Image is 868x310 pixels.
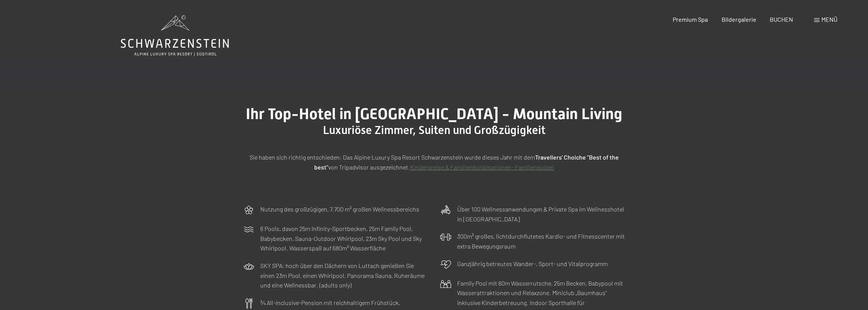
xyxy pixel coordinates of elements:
span: Ihr Top-Hotel in [GEOGRAPHIC_DATA] - Mountain Living [246,105,622,123]
span: Menü [821,16,837,23]
p: Über 100 Wellnessanwendungen & Private Spa im Wellnesshotel in [GEOGRAPHIC_DATA] [457,204,625,224]
span: Luxuriöse Zimmer, Suiten und Großzügigkeit [323,123,545,137]
p: Ganzjährig betreutes Wander-, Sport- und Vitalprogramm [457,259,608,269]
a: Bildergalerie [722,16,756,23]
a: Premium Spa [673,16,708,23]
p: Nutzung des großzügigen, 7.700 m² großen Wellnessbereichs [260,204,419,214]
p: Sie haben sich richtig entschieden: Das Alpine Luxury Spa Resort Schwarzenstein wurde dieses Jahr... [243,152,625,172]
p: 6 Pools, davon 25m Infinity-Sportbecken, 25m Family Pool, Babybecken, Sauna-Outdoor Whirlpool, 23... [260,224,428,253]
a: BUCHEN [770,16,793,23]
p: SKY SPA: hoch über den Dächern von Luttach genießen Sie einen 23m Pool, einen Whirlpool, Panorama... [260,261,428,290]
a: Kinderpreise & Familienkonbinationen- Familiensuiten [410,163,554,171]
p: 300m² großes, lichtdurchflutetes Kardio- und Fitnesscenter mit extra Bewegungsraum [457,231,625,251]
strong: Travellers' Choiche "Best of the best" [314,153,619,171]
